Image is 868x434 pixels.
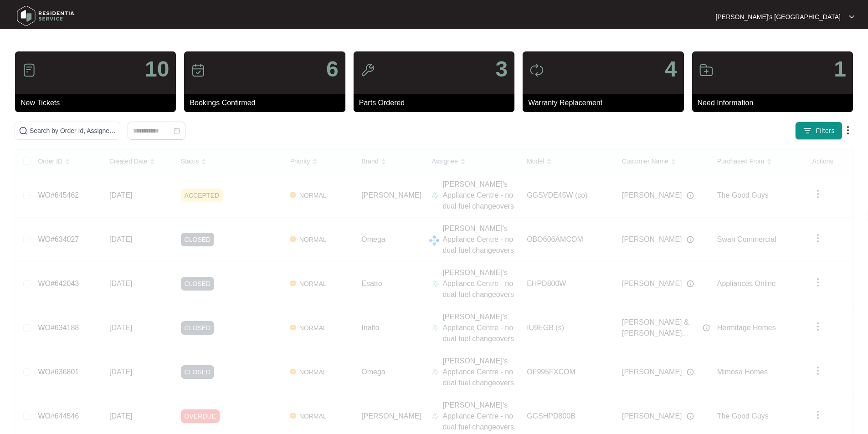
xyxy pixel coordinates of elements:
[834,58,846,80] p: 1
[842,125,853,136] img: dropdown arrow
[326,58,339,80] p: 6
[14,2,77,30] img: residentia service logo
[699,63,714,77] img: icon
[21,97,176,108] p: New Tickets
[529,63,544,77] img: icon
[19,126,28,135] img: search-icon
[698,97,853,108] p: Need Information
[22,63,36,77] img: icon
[665,58,677,80] p: 4
[190,97,345,108] p: Bookings Confirmed
[849,15,854,19] img: dropdown arrow
[360,63,375,77] img: icon
[716,12,841,21] p: [PERSON_NAME]'s [GEOGRAPHIC_DATA]
[359,97,514,108] p: Parts Ordered
[191,63,205,77] img: icon
[795,122,842,140] button: filter iconFilters
[495,58,508,80] p: 3
[30,126,116,136] input: Search by Order Id, Assignee Name, Customer Name, Brand and Model
[816,126,835,136] span: Filters
[803,126,812,135] img: filter icon
[528,97,683,108] p: Warranty Replacement
[145,58,169,80] p: 10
